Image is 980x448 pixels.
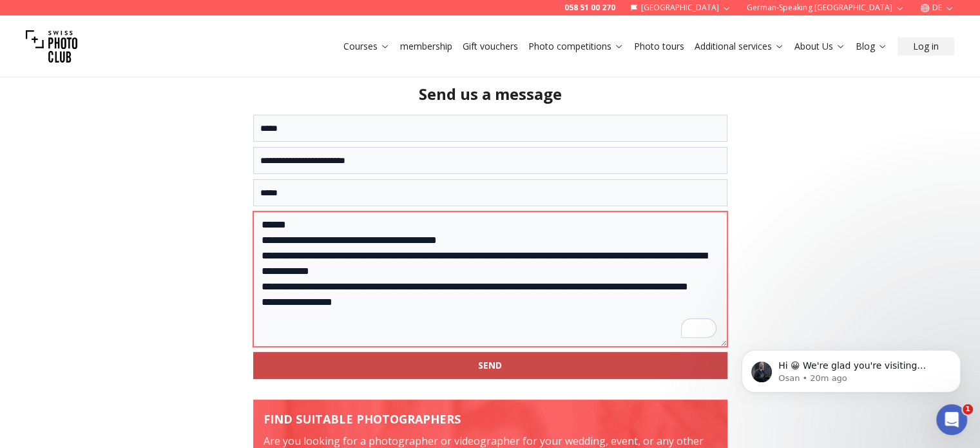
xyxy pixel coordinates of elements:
[640,2,719,13] font: [GEOGRAPHIC_DATA]
[523,37,629,55] button: Photo competitions
[856,40,887,53] a: Blog
[695,40,772,52] font: Additional services
[965,405,970,413] font: 1
[936,404,967,435] iframe: Intercom live chat
[689,37,789,55] button: Additional services
[695,40,784,53] a: Additional services
[253,211,727,347] textarea: To enrich screen reader interactions, please activate Accessibility in Grammarly extension settings
[528,40,624,53] a: Photo competitions
[932,2,942,13] font: DE
[463,40,518,53] a: Gift vouchers
[528,40,611,52] font: Photo competitions
[400,40,452,53] a: membership
[634,40,684,53] a: Photo tours
[794,40,845,53] a: About Us
[794,40,833,52] font: About Us
[419,83,562,104] font: Send us a message
[26,21,77,72] img: Swiss photo club
[913,40,939,52] font: Log in
[856,40,875,52] font: Blog
[747,2,892,13] font: German-speaking [GEOGRAPHIC_DATA]
[898,37,954,55] button: Log in
[789,37,850,55] button: About Us
[400,40,452,52] font: membership
[457,37,523,55] button: Gift vouchers
[564,3,615,13] a: 058 51 00 270
[564,2,615,13] font: 058 51 00 270
[850,37,892,55] button: Blog
[264,411,461,427] font: FIND SUITABLE PHOTOGRAPHERS
[343,40,378,52] font: Courses
[629,37,689,55] button: Photo tours
[634,40,684,52] font: Photo tours
[722,323,980,413] iframe: Intercom notifications message
[463,40,518,52] font: Gift vouchers
[253,352,727,379] button: SEND
[338,37,395,55] button: Courses
[343,40,390,53] a: Courses
[395,37,457,55] button: membership
[478,359,502,371] font: SEND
